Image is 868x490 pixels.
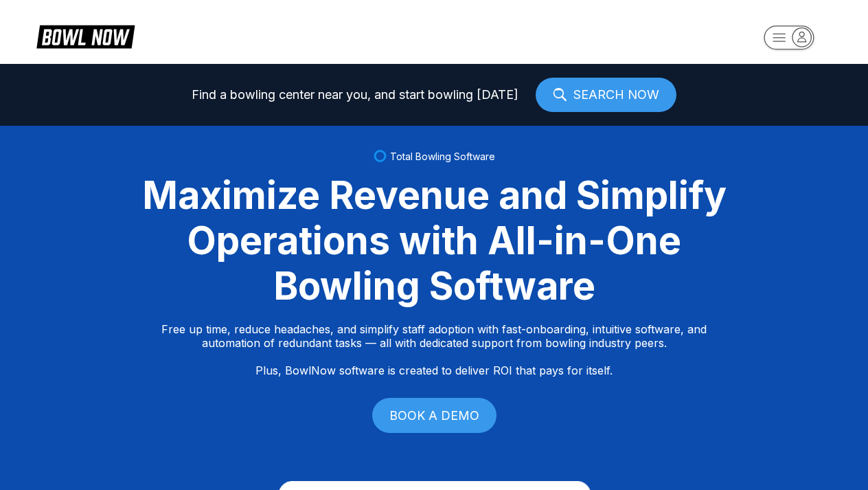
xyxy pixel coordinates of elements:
a: BOOK A DEMO [372,398,496,433]
p: Free up time, reduce headaches, and simplify staff adoption with fast-onboarding, intuitive softw... [161,322,707,377]
span: Find a bowling center near you, and start bowling [DATE] [192,88,518,102]
span: Total Bowling Software [390,151,495,162]
a: SEARCH NOW [536,78,676,112]
div: Maximize Revenue and Simplify Operations with All-in-One Bowling Software [125,172,743,309]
